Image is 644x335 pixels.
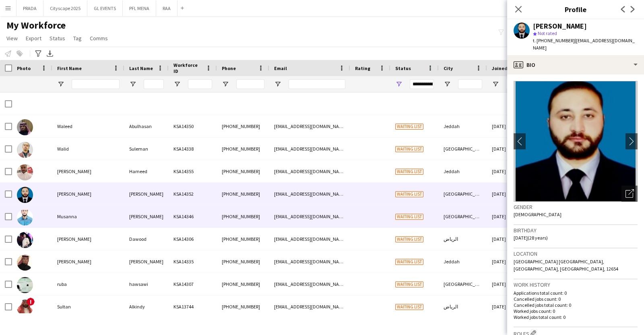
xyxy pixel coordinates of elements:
div: [DATE] [487,205,535,227]
div: Walid [52,138,124,160]
button: PFL MENA [123,0,156,16]
div: Jeddah [439,115,487,137]
div: [DATE] [487,115,535,137]
a: Comms [87,33,111,43]
p: Cancelled jobs count: 0 [514,296,638,302]
div: [EMAIL_ADDRESS][DOMAIN_NAME] [269,160,350,182]
span: | [EMAIL_ADDRESS][DOMAIN_NAME] [533,37,635,51]
div: KSA14355 [169,160,217,182]
span: Waiting list [395,124,423,130]
span: Waiting list [395,281,423,287]
button: GL EVENTS [87,0,123,16]
button: Open Filter Menu [444,81,451,88]
span: Export [26,35,41,42]
span: Not rated [538,30,557,36]
app-action-btn: Export XLSX [45,49,55,58]
div: Abulhasan [124,115,169,137]
div: [EMAIL_ADDRESS][DOMAIN_NAME] [269,138,350,160]
span: t. [PHONE_NUMBER] [533,37,575,43]
div: [PHONE_NUMBER] [217,183,269,205]
div: [PERSON_NAME] [52,183,124,205]
span: Status [50,35,65,42]
button: Open Filter Menu [274,81,281,88]
span: Tag [73,35,82,42]
img: Crew avatar or photo [514,81,638,202]
div: [DATE] [487,138,535,160]
button: Open Filter Menu [57,81,64,88]
button: PRADA [17,0,43,16]
span: Waiting list [395,169,423,175]
div: ruba [52,273,124,295]
span: Comms [90,35,108,42]
img: Waleed Abulhasan [17,119,33,135]
div: [GEOGRAPHIC_DATA] [439,138,487,160]
div: [EMAIL_ADDRESS][DOMAIN_NAME] [269,205,350,227]
div: الرياض [439,228,487,250]
div: [PERSON_NAME] [52,228,124,250]
div: [DATE] [487,296,535,318]
div: [PHONE_NUMBER] [217,160,269,182]
div: [EMAIL_ADDRESS][DOMAIN_NAME] [269,296,350,318]
p: Worked jobs total count: 0 [514,314,638,320]
div: Open photos pop-in [621,186,638,202]
div: [PERSON_NAME] [124,183,169,205]
span: Email [274,65,287,71]
div: KSA14335 [169,250,217,273]
div: [GEOGRAPHIC_DATA] [439,273,487,295]
div: Alkindy [124,296,169,318]
div: [EMAIL_ADDRESS][DOMAIN_NAME] [269,250,350,273]
input: Last Name Filter Input [144,79,164,89]
span: Waiting list [395,236,423,242]
div: KSA14307 [169,273,217,295]
button: RAA [156,0,178,16]
input: Email Filter Input [289,79,345,89]
div: [DATE] [487,183,535,205]
span: Phone [222,65,236,71]
div: [PERSON_NAME] [533,23,587,30]
div: Hameed [124,160,169,182]
img: ruba hawsawi [17,277,33,293]
div: [DATE] [487,160,535,182]
a: Export [23,33,45,43]
h3: Gender [514,203,638,211]
span: Photo [17,65,31,71]
div: [PERSON_NAME] [124,250,169,273]
img: Zishan Hameed [17,164,33,180]
input: Workforce ID Filter Input [188,79,212,89]
div: [EMAIL_ADDRESS][DOMAIN_NAME] [269,273,350,295]
p: Cancelled jobs total count: 0 [514,302,638,308]
div: Bio [507,55,644,74]
span: City [444,65,453,71]
div: [PHONE_NUMBER] [217,250,269,273]
div: Dawood [124,228,169,250]
h3: Birthday [514,227,638,234]
span: Waiting list [395,214,423,220]
span: Waiting list [395,146,423,152]
button: Open Filter Menu [129,81,136,88]
div: [PERSON_NAME] [124,205,169,227]
img: Omar Arif [17,254,33,271]
a: Tag [70,33,85,43]
div: الرياض [439,296,487,318]
div: [PERSON_NAME] [52,250,124,273]
input: City Filter Input [458,79,482,89]
input: Joined Filter Input [506,79,530,89]
div: [EMAIL_ADDRESS][DOMAIN_NAME] [269,228,350,250]
span: [DATE] (28 years) [514,235,548,241]
h3: Profile [507,4,644,14]
div: Jeddah [439,160,487,182]
span: Rating [355,65,370,71]
button: Open Filter Menu [222,81,229,88]
h3: Location [514,250,638,257]
span: [DEMOGRAPHIC_DATA] [514,211,561,217]
button: Cityscape 2025 [43,0,87,16]
p: Applications total count: 0 [514,290,638,296]
img: Sultan Alkindy [17,300,33,316]
div: Jeddah [439,250,487,273]
button: Open Filter Menu [492,81,499,88]
span: Waiting list [395,304,423,310]
div: [GEOGRAPHIC_DATA] [439,205,487,227]
input: First Name Filter Input [72,79,120,89]
button: Open Filter Menu [173,81,181,88]
div: [PHONE_NUMBER] [217,205,269,227]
